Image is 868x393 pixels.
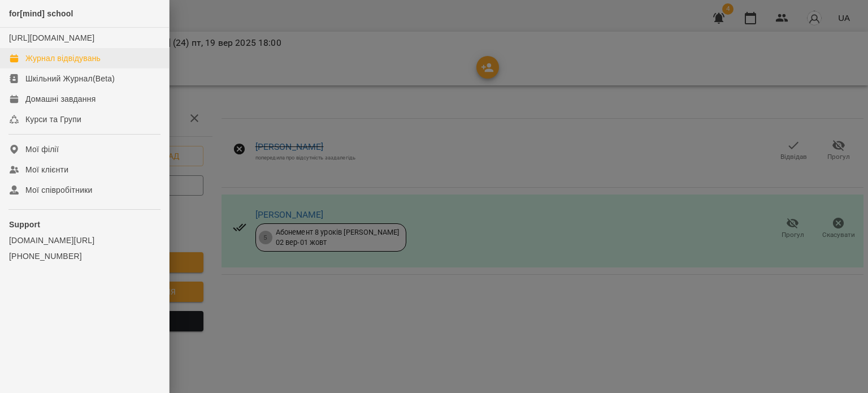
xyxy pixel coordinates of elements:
div: Мої співробітники [25,184,93,196]
div: Шкільний Журнал(Beta) [25,73,115,84]
div: Мої філії [25,144,59,155]
p: Support [9,219,160,230]
span: for[mind] school [9,9,73,18]
div: Курси та Групи [25,114,81,125]
div: Мої клієнти [25,164,68,175]
a: [DOMAIN_NAME][URL] [9,235,160,246]
div: Журнал відвідувань [25,53,101,64]
div: Домашні завдання [25,93,96,105]
a: [URL][DOMAIN_NAME] [9,33,94,42]
a: [PHONE_NUMBER] [9,251,160,262]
